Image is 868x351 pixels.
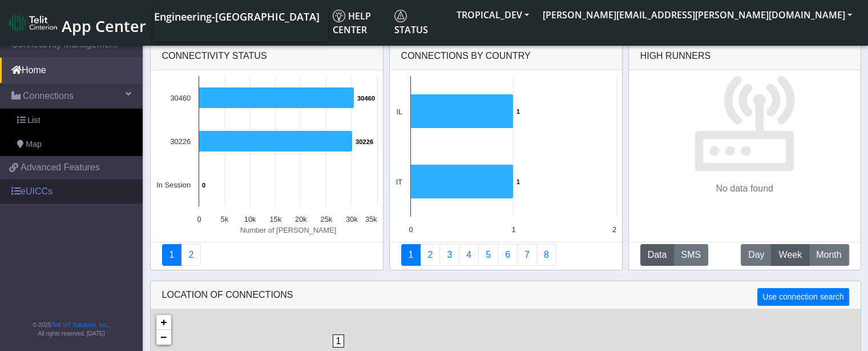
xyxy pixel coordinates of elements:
[536,244,556,266] a: Not Connected for 30 days
[640,49,711,63] div: High Runners
[162,244,182,266] a: Connectivity status
[269,215,281,224] text: 15k
[197,215,201,224] text: 0
[716,182,773,196] p: No data found
[154,10,320,23] span: Engineering-[GEOGRAPHIC_DATA]
[170,94,191,102] text: 30460
[673,244,708,266] button: SMS
[154,5,319,27] a: Your current platform instance
[516,178,520,185] text: 1
[693,70,796,173] img: No data found
[439,244,459,266] a: Usage per Country
[396,107,402,116] text: IL
[181,244,201,266] a: Deployment status
[394,10,428,36] span: Status
[612,225,616,234] text: 2
[516,108,520,115] text: 1
[162,244,372,266] nav: Summary paging
[294,215,306,224] text: 20k
[390,42,622,70] div: Connections By Country
[320,215,332,224] text: 25k
[333,334,345,348] span: 1
[771,244,809,266] button: Week
[346,215,358,224] text: 30k
[151,281,861,309] div: LOCATION OF CONNECTIONS
[26,138,42,151] span: Map
[151,42,383,70] div: Connectivity status
[202,182,205,189] text: 0
[156,181,191,189] text: In Session
[536,5,859,25] button: [PERSON_NAME][EMAIL_ADDRESS][PERSON_NAME][DOMAIN_NAME]
[244,215,256,224] text: 10k
[741,244,772,266] button: Day
[220,215,228,224] text: 5k
[450,5,536,25] button: TROPICAL_DEV
[478,244,498,266] a: Usage by Carrier
[21,161,100,174] span: Advanced Features
[748,248,764,262] span: Day
[62,15,146,37] span: App Center
[27,114,40,127] span: List
[778,248,802,262] span: Week
[401,244,421,266] a: Connections By Country
[51,322,108,328] a: Telit IoT Solutions, Inc.
[333,10,345,22] img: knowledge.svg
[517,244,537,266] a: Zero Session
[809,244,849,266] button: Month
[356,138,373,145] text: 30226
[9,11,144,35] a: App Center
[640,244,675,266] button: Data
[757,288,849,306] button: Use connection search
[23,89,74,103] span: Connections
[156,330,171,345] a: Zoom out
[395,178,402,186] text: IT
[394,10,407,22] img: status.svg
[511,225,515,234] text: 1
[9,14,57,32] img: logo-telit-cinterion-gw-new.png
[365,215,377,224] text: 35k
[401,244,611,266] nav: Summary paging
[240,226,336,234] text: Number of [PERSON_NAME]
[459,244,479,266] a: Connections By Carrier
[328,5,390,41] a: Help center
[170,137,191,146] text: 30226
[156,315,171,330] a: Zoom in
[498,244,518,266] a: 14 Days Trend
[420,244,440,266] a: Carrier
[390,5,450,41] a: Status
[816,248,841,262] span: Month
[409,225,413,234] text: 0
[333,10,371,36] span: Help center
[357,95,375,102] text: 30460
